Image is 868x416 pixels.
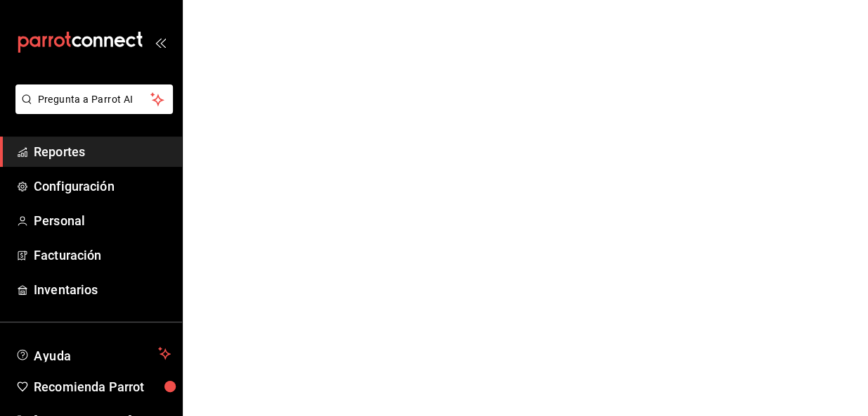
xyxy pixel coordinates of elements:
button: Pregunta a Parrot AI [15,84,173,114]
span: Facturación [34,246,171,265]
span: Inventarios [34,280,171,299]
span: Pregunta a Parrot AI [38,92,151,107]
span: Ayuda [34,345,153,362]
span: Personal [34,211,171,230]
span: Recomienda Parrot [34,377,171,396]
span: Configuración [34,177,171,196]
button: open_drawer_menu [155,37,166,48]
span: Reportes [34,142,171,161]
a: Pregunta a Parrot AI [10,102,173,117]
